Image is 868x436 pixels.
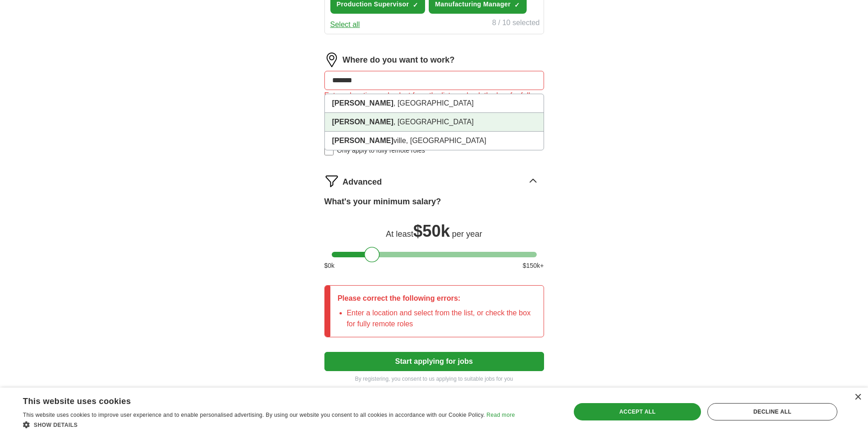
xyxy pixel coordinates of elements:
[343,54,455,66] label: Where do you want to work?
[574,403,701,420] div: Accept all
[338,293,536,304] p: Please correct the following errors:
[523,261,544,271] span: $ 150 k+
[324,174,339,188] img: filter
[23,393,492,407] div: This website uses cookies
[332,99,394,107] strong: [PERSON_NAME]
[707,403,837,420] div: Decline all
[452,229,482,239] span: per year
[332,118,394,126] strong: [PERSON_NAME]
[486,412,515,418] a: Read more, opens a new window
[347,308,536,330] li: Enter a location and select from the list, or check the box for fully remote roles
[34,422,78,428] span: Show details
[324,375,544,383] p: By registering, you consent to us applying to suitable jobs for you
[324,196,441,208] label: What's your minimum salary?
[386,229,413,239] span: At least
[324,146,334,155] input: Only apply to fully remote roles
[23,420,515,429] div: Show details
[330,19,360,30] button: Select all
[413,222,450,240] span: $ 50k
[324,53,339,67] img: location.png
[325,132,544,150] li: ville, [GEOGRAPHIC_DATA]
[492,17,539,30] div: 8 / 10 selected
[337,146,425,155] span: Only apply to fully remote roles
[854,394,861,401] div: Close
[413,1,418,9] span: ✓
[514,1,520,9] span: ✓
[325,94,544,113] li: , [GEOGRAPHIC_DATA]
[343,176,382,188] span: Advanced
[325,113,544,132] li: , [GEOGRAPHIC_DATA]
[324,90,544,112] div: Enter a location and select from the list, or check the box for fully remote roles
[23,412,485,418] span: This website uses cookies to improve user experience and to enable personalised advertising. By u...
[324,352,544,371] button: Start applying for jobs
[332,137,394,144] strong: [PERSON_NAME]
[324,261,335,271] span: $ 0 k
